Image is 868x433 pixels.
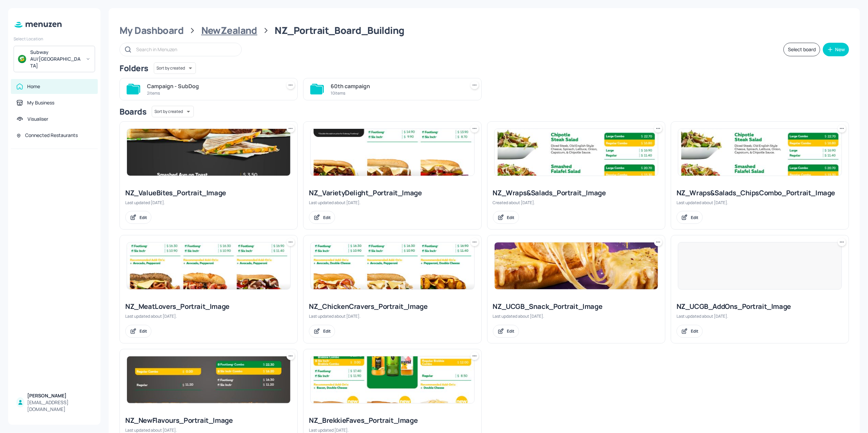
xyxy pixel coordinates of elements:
[25,132,78,139] div: Connected Restaurants
[677,313,843,319] div: Last updated about [DATE].
[127,242,290,289] img: 2025-07-23-1753239443429etjhcjloouh.jpeg
[125,302,292,311] div: NZ_MeatLovers_Portrait_Image
[311,242,474,289] img: 2025-07-23-1753239052996chrhpkscd6.jpeg
[136,44,235,54] input: Search in Menuzen
[127,356,290,403] img: 2025-07-23-1753237852132c8oiaoqdu8c.jpeg
[493,302,660,311] div: NZ_UCGB_Snack_Portrait_Image
[125,427,292,433] div: Last updated about [DATE].
[119,24,184,37] div: My Dashboard
[125,188,292,198] div: NZ_ValueBites_Portrait_Image
[119,63,148,74] div: Folders
[507,215,515,220] div: Edit
[311,356,474,403] img: 2025-08-13-17550538479687qnf0pzc2m8.jpeg
[152,105,194,118] div: Sort by created
[835,47,845,52] div: New
[493,188,660,198] div: NZ_Wraps&Salads_Portrait_Image
[677,302,843,311] div: NZ_UCGB_AddOns_Portrait_Image
[309,416,476,425] div: NZ_BrekkieFaves_Portrait_Image
[18,55,26,63] img: avatar
[154,61,196,75] div: Sort by created
[27,399,92,413] div: [EMAIL_ADDRESS][DOMAIN_NAME]
[125,313,292,319] div: Last updated about [DATE].
[677,200,843,205] div: Last updated about [DATE].
[27,83,40,90] div: Home
[309,427,476,433] div: Last updated [DATE].
[493,200,660,205] div: Created about [DATE].
[309,200,476,205] div: Last updated about [DATE].
[119,106,146,117] div: Boards
[127,129,290,176] img: 2025-08-05-175435795033947y5lkoauva.jpeg
[331,90,462,96] div: 10 items
[27,99,54,106] div: My Business
[677,188,843,198] div: NZ_Wraps&Salads_ChipsCombo_Portrait_Image
[691,215,698,220] div: Edit
[14,36,95,42] div: Select Location
[147,82,278,90] div: Campaign - SubDog
[30,49,81,69] div: Subway AU/[GEOGRAPHIC_DATA]
[823,43,849,56] button: New
[309,188,476,198] div: NZ_VarietyDelight_Portrait_Image
[495,129,658,176] img: 2025-07-23-1753240443127lx65yvwih1a.jpeg
[27,116,48,122] div: Visualiser
[147,90,278,96] div: 2 items
[495,242,658,289] img: 2025-07-23-1753238390136ivlj3gsxesg.jpeg
[309,302,476,311] div: NZ_ChickenCravers_Portrait_Image
[323,328,331,334] div: Edit
[125,416,292,425] div: NZ_NewFlavours_Portrait_Image
[125,200,292,205] div: Last updated [DATE].
[27,392,92,399] div: [PERSON_NAME]
[678,129,842,176] img: 2025-07-23-1753240443127lx65yvwih1a.jpeg
[493,313,660,319] div: Last updated about [DATE].
[311,129,474,176] img: 2025-07-23-1753241339857oze9a5nyktb.jpeg
[691,328,698,334] div: Edit
[323,215,331,220] div: Edit
[507,328,515,334] div: Edit
[201,24,257,37] div: NewZealand
[309,313,476,319] div: Last updated about [DATE].
[783,43,820,56] button: Select board
[275,24,404,37] div: NZ_Portrait_Board_Building
[140,215,147,220] div: Edit
[331,82,462,90] div: 60th campaign
[140,328,147,334] div: Edit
